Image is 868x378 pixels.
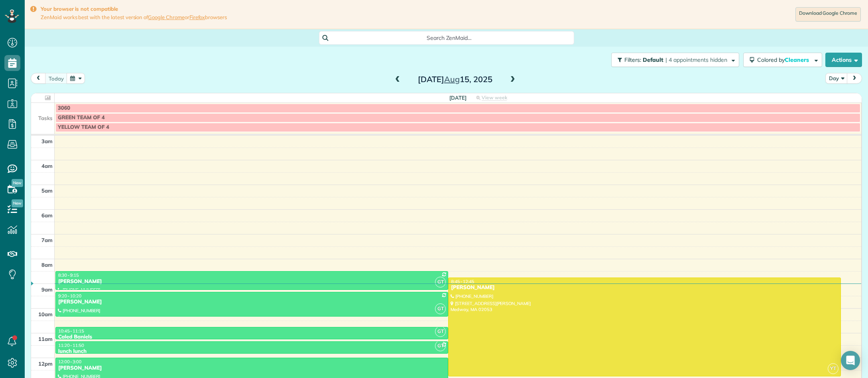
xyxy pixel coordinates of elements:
[148,14,185,20] a: Google Chrome
[58,334,446,341] div: Caled Baniels
[444,74,460,84] span: Aug
[189,14,205,20] a: Firefox
[58,124,109,130] span: YELLOW TEAM OF 4
[828,363,838,374] span: YT
[58,328,84,334] span: 10:45 - 11:15
[41,14,227,21] span: ZenMaid works best with the latest version of or browsers
[58,299,446,305] div: [PERSON_NAME]
[795,7,861,22] a: Download Google Chrome
[31,73,46,84] button: prev
[41,187,53,194] span: 5am
[12,199,23,207] span: New
[435,277,446,287] span: GT
[611,53,739,67] button: Filters: Default | 4 appointments hidden
[58,343,84,348] span: 11:20 - 11:50
[825,73,848,84] button: Day
[41,138,53,144] span: 3am
[743,53,822,67] button: Colored byCleaners
[435,341,446,351] span: GT
[58,278,446,285] div: [PERSON_NAME]
[451,284,838,291] div: [PERSON_NAME]
[41,262,53,268] span: 8am
[38,360,53,367] span: 12pm
[757,56,812,63] span: Colored by
[841,351,860,370] div: Open Intercom Messenger
[847,73,862,84] button: next
[482,94,507,101] span: View week
[607,53,739,67] a: Filters: Default | 4 appointments hidden
[665,56,727,63] span: | 4 appointments hidden
[58,114,104,121] span: GREEN TEAM OF 4
[41,212,53,219] span: 6am
[41,6,227,12] strong: Your browser is not compatible
[58,272,79,278] span: 8:30 - 9:15
[405,75,505,84] h2: [DATE] 15, 2025
[643,56,664,63] span: Default
[41,163,53,169] span: 4am
[449,94,466,101] span: [DATE]
[624,56,641,63] span: Filters:
[12,179,23,187] span: New
[58,105,70,111] span: 3060
[41,286,53,293] span: 9am
[58,348,446,355] div: lunch lunch
[825,53,862,67] button: Actions
[58,293,81,299] span: 9:20 - 10:20
[785,56,810,63] span: Cleaners
[451,279,474,284] span: 8:45 - 12:45
[45,73,67,84] button: today
[38,311,53,317] span: 10am
[38,336,53,342] span: 11am
[58,365,446,372] div: [PERSON_NAME]
[435,303,446,314] span: GT
[58,359,81,364] span: 12:00 - 3:00
[41,237,53,243] span: 7am
[435,326,446,337] span: GT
